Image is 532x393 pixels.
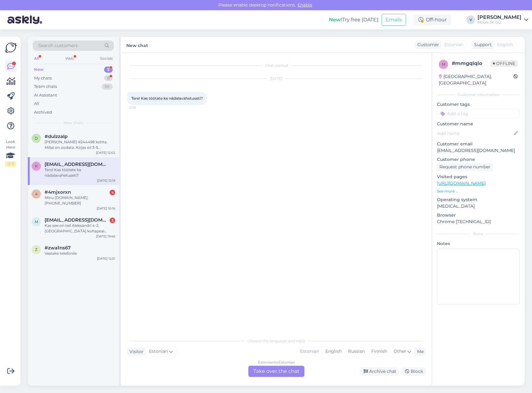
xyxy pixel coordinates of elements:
span: Search customers [38,42,78,49]
div: Customer [415,41,439,48]
p: Operating system [437,196,520,203]
div: AI Assistant [34,92,57,98]
div: Russian [345,347,368,356]
div: Minu [DOMAIN_NAME]. [PHONE_NUMBER] [45,195,115,206]
div: [DATE] 12:51 [97,256,115,261]
div: Off-hour [413,14,451,25]
span: Tere! Kas töötate ka nädalavahetuseti? [131,96,203,101]
div: 4 [110,190,115,195]
div: 3 [110,218,115,223]
span: d [35,136,38,140]
span: #dulzzalp [45,134,68,139]
div: Try free [DATE]: [329,16,379,24]
div: Socials [99,54,114,63]
span: 4 [35,192,37,196]
div: Look Here [5,139,16,167]
div: Mobix JK OÜ [477,20,521,25]
span: 12:19 [129,105,152,110]
div: Extra [437,231,520,237]
input: Add a tag [437,109,520,118]
div: [PERSON_NAME] #244498 kohta. Millal on oodata. Kirjas oli 3-5 tööpäeva. [45,139,115,150]
button: Emails [382,14,406,26]
div: Chat started [127,63,425,68]
div: My chats [34,75,52,81]
div: [GEOGRAPHIC_DATA], [GEOGRAPHIC_DATA] [439,73,513,86]
p: Customer name [437,121,520,127]
span: #4mjxorxn [45,189,71,195]
p: Customer phone [437,156,520,163]
div: Archive chat [360,367,399,376]
div: [DATE] [127,76,425,81]
span: #zwa1ns67 [45,245,71,251]
div: Me [415,348,424,355]
div: Archived [34,109,52,115]
div: [DATE] 12:19 [97,178,115,183]
span: z [35,247,37,252]
div: English [322,347,345,356]
p: Browser [437,212,520,218]
p: Customer email [437,141,520,147]
div: 5 [104,67,113,73]
div: Web [64,54,75,63]
b: New! [329,17,342,23]
span: k [35,164,38,168]
span: New chats [63,120,83,126]
div: [DATE] 19:46 [96,234,115,239]
div: Block [401,367,425,376]
span: Enable [296,2,314,8]
img: Askly Logo [5,42,17,54]
div: Request phone number [437,163,493,171]
p: Visited pages [437,174,520,180]
div: # mmgqlqlo [452,60,491,67]
div: New [34,67,44,73]
div: All [33,54,40,63]
div: Kas see on teil Aleksandri 4-2, [GEOGRAPHIC_DATA] kohapeal olemas, kui ma [PERSON_NAME]? [45,223,115,234]
span: kerstin.yksvarav@gmail.com [45,162,109,167]
div: Choose the language and reply [127,338,425,344]
p: Chrome [TECHNICAL_ID] [437,218,520,225]
span: m [442,62,445,67]
div: Support [472,41,492,48]
label: New chat [126,41,148,49]
p: Notes [437,240,520,247]
div: Team chats [34,84,57,90]
span: English [497,41,513,48]
a: [URL][DOMAIN_NAME] [437,180,486,186]
span: Offline [491,60,518,67]
p: Customer tags [437,101,520,108]
div: [PERSON_NAME] [477,15,521,20]
div: Tere! Kas töötate ka nädalavahetuseti? [45,167,115,178]
a: [PERSON_NAME]Mobix JK OÜ [477,15,528,25]
div: V [466,15,475,24]
div: 54 [102,84,113,90]
div: [DATE] 10:16 [97,206,115,211]
div: Finnish [368,347,390,356]
div: [DATE] 12:02 [96,150,115,155]
span: Estonian [149,348,168,355]
div: Estonian [297,347,322,356]
div: Take over the chat [248,366,304,377]
span: Estonian [444,41,463,48]
div: Visitor [127,348,144,355]
span: marju.rk@gmail.com [45,217,109,223]
input: Add name [437,130,512,137]
div: 8 [104,75,113,81]
div: All [34,101,39,107]
div: Customer information [437,92,520,97]
p: See more ... [437,188,520,194]
p: [EMAIL_ADDRESS][DOMAIN_NAME] [437,147,520,154]
div: Vastake telefonile [45,251,115,256]
div: 2 / 3 [5,161,16,167]
div: Estonian to Estonian [258,360,295,365]
span: Other [394,348,406,354]
span: m [35,219,38,224]
p: [MEDICAL_DATA] [437,203,520,209]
